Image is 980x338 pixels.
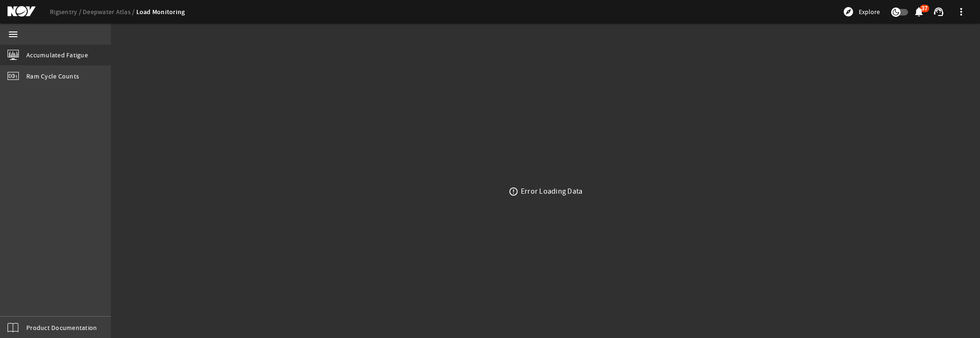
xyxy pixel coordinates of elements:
[843,6,854,17] mat-icon: explore
[50,8,83,16] a: Rigsentry
[26,71,79,81] span: Ram Cycle Counts
[933,6,944,17] mat-icon: support_agent
[509,187,518,197] mat-icon: error_outline
[8,29,19,40] mat-icon: menu
[914,7,924,17] button: 37
[859,7,880,16] span: Explore
[26,323,97,332] span: Product Documentation
[136,8,185,16] a: Load Monitoring
[950,0,972,23] button: more_vert
[26,50,88,60] span: Accumulated Fatigue
[913,6,925,17] mat-icon: notifications
[839,4,884,19] button: Explore
[83,8,136,16] a: Deepwater Atlas
[521,187,583,196] div: Error Loading Data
